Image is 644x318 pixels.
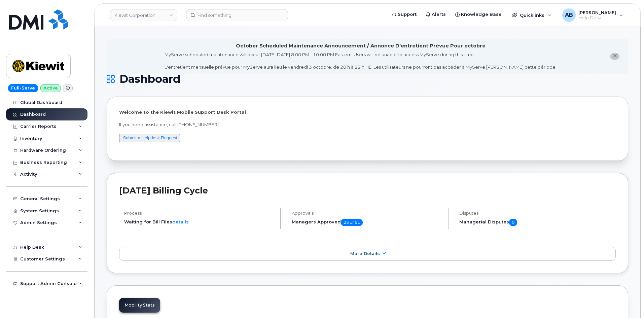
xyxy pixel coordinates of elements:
[341,219,363,226] span: 25 of 51
[119,185,616,196] h2: [DATE] Billing Cycle
[292,211,442,216] h4: Approvals
[610,53,619,60] button: close notification
[123,135,177,140] a: Submit a Helpdesk Request
[119,121,616,128] p: If you need assistance, call [PHONE_NUMBER]
[350,251,380,256] span: More Details
[459,211,616,216] h4: Disputes
[124,211,275,216] h4: Process
[236,42,486,49] div: October Scheduled Maintenance Announcement / Annonce D'entretient Prévue Pour octobre
[119,109,616,115] p: Welcome to the Kiewit Mobile Support Desk Portal
[615,289,639,313] iframe: Messenger Launcher
[459,219,616,226] h5: Managerial Disputes
[509,219,517,226] span: 0
[172,219,189,224] a: details
[119,134,180,142] button: Submit a Helpdesk Request
[292,219,442,226] h5: Managers Approved
[124,219,275,225] li: Waiting for Bill Files
[165,51,557,70] div: MyServe scheduled maintenance will occur [DATE][DATE] 8:00 PM - 10:00 PM Eastern. Users will be u...
[119,74,180,84] span: Dashboard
